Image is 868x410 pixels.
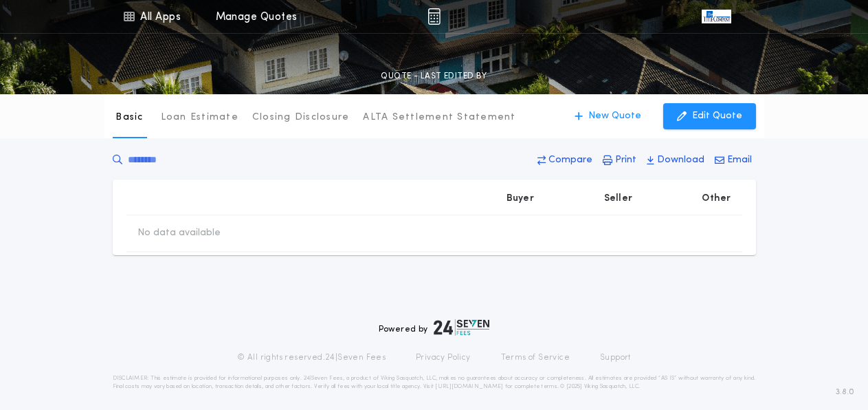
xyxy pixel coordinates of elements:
p: DISCLAIMER: This estimate is provided for informational purposes only. 24|Seven Fees, a product o... [113,374,756,391]
p: ALTA Settlement Statement [363,111,515,125]
a: Privacy Policy [416,352,471,363]
p: Download [657,153,704,167]
p: Email [727,153,752,167]
button: New Quote [561,103,655,129]
p: Compare [548,153,592,167]
p: Closing Disclosure [252,111,350,125]
a: [URL][DOMAIN_NAME] [435,384,503,389]
p: Other [702,192,731,206]
p: Edit Quote [692,109,742,123]
p: Print [615,153,636,167]
p: Seller [604,192,633,206]
img: img [427,8,441,25]
span: 3.8.0 [836,386,854,398]
p: Buyer [507,192,534,206]
p: New Quote [588,109,641,123]
button: Edit Quote [663,103,756,129]
p: © All rights reserved. 24|Seven Fees [237,352,386,363]
button: Download [643,148,709,173]
img: logo [434,319,490,336]
div: Powered by [379,319,490,336]
button: Compare [533,148,597,173]
a: Terms of Service [501,352,570,363]
a: Support [600,352,631,363]
button: Print [599,148,641,173]
button: Email [711,148,756,173]
p: Basic [115,111,143,125]
img: vs-icon [702,10,731,23]
p: QUOTE - LAST EDITED BY [381,69,487,83]
p: Loan Estimate [161,111,238,125]
td: No data available [126,215,232,251]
